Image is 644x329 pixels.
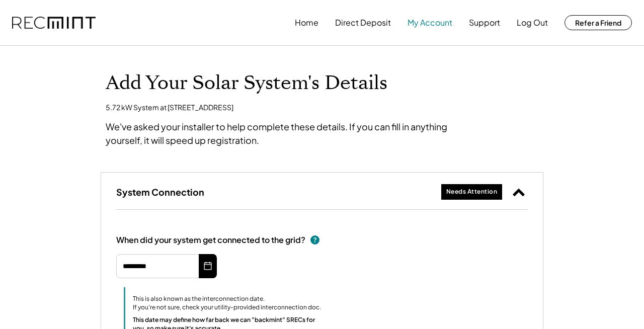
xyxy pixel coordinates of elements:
[106,71,538,95] h1: Add Your Solar System's Details
[106,120,483,147] div: We've asked your installer to help complete these details. If you can fill in anything yourself, ...
[517,13,548,33] button: Log Out
[116,235,305,245] div: When did your system get connected to the grid?
[408,13,452,33] button: My Account
[335,13,391,33] button: Direct Deposit
[133,295,321,312] div: This is also known as the interconnection date. If you're not sure, check your utility-provided i...
[295,13,318,33] button: Home
[469,13,500,33] button: Support
[106,103,233,113] div: 5.72 kW System at [STREET_ADDRESS]
[446,188,498,196] div: Needs Attention
[116,186,204,198] h3: System Connection
[12,17,96,29] img: recmint-logotype%403x.png
[565,15,632,30] button: Refer a Friend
